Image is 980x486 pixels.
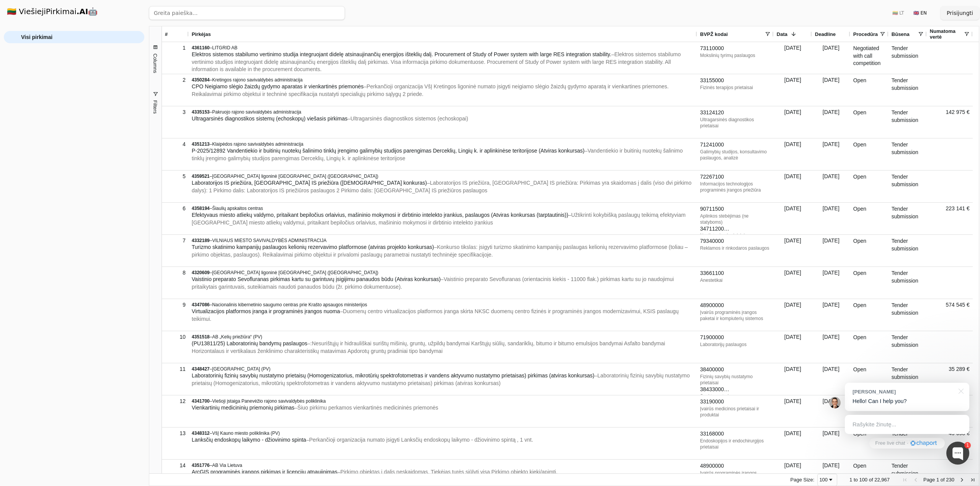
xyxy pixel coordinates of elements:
span: Nacionalinis kibernetinio saugumo centras prie Krašto apsaugos ministerijos [212,302,367,307]
div: 33661100 [700,270,771,277]
span: – Perkančioji organizacija VšĮ Kretingos ligoninė numato įsigyti neigiamo slėgio žaizdų gydymo ap... [192,83,669,97]
span: VšĮ Kauno miesto poliklinika (PV) [212,431,280,436]
div: 33155000 [700,77,771,85]
span: Page [923,477,935,483]
div: · [907,440,908,447]
div: Open [850,171,889,202]
span: P-2025/12892 Vandentiekio ir buitinių nuotekų šalinimo tinklų įrengimo galimybių studijos parengi... [192,148,585,154]
span: Deadline [815,31,836,37]
div: 38400000 [700,366,771,374]
div: 12 [165,396,186,407]
span: Laboratorijos IS priežiūra, [GEOGRAPHIC_DATA] IS priežiūra ([DEMOGRAPHIC_DATA] konkuras) [192,180,427,186]
span: BVPŽ kodai [700,31,728,37]
div: – [192,205,694,211]
span: 4350284 [192,77,210,83]
div: 223 141 € [927,203,973,234]
div: [DATE] [774,299,812,331]
div: [DATE] [774,42,812,74]
div: 8 [165,267,186,278]
div: – [192,141,694,147]
div: Tender submission [889,395,927,427]
div: 14 [165,460,186,471]
div: Tender submission [889,106,927,138]
div: [DATE] [812,363,850,395]
div: Ultragarsinės diagnostikos prietaisai [700,117,771,129]
span: [GEOGRAPHIC_DATA] (PV) [212,366,270,372]
div: – [192,270,694,276]
span: 4358194 [192,206,210,211]
span: 4348427 [192,366,210,372]
div: Nepilotuojami orlaiviai [700,232,771,239]
span: Lanksčių endoskopų laikymo - džiovinimo spinta [192,437,306,443]
span: VILNIAUS MIESTO SAVIVALDYBĖS ADMINISTRACIJA [212,238,327,243]
div: 1 [165,42,186,54]
span: – Užtikrinti kokybišką paslaugų teikimą efektyviam [GEOGRAPHIC_DATA] miesto atliekų valdymui, pri... [192,212,686,226]
div: Aplinkos stebėjimas (ne statyboms) [700,213,771,225]
div: Fizinės terapijos prietaisai [700,85,771,91]
div: 48900000 [700,302,771,309]
span: Efektyvaus miesto atliekų valdymo, pritaikant bepiločius orlaivius, mašininio mokymosi ir dirbtin... [192,212,568,218]
span: 4361160 [192,45,210,50]
div: Tender submission [889,203,927,234]
span: AB „Kelių priežiūra“ (PV) [212,334,262,340]
div: Tender submission [889,42,927,74]
div: 33124120 [700,109,771,117]
div: Tender submission [889,331,927,363]
div: [DATE] [774,138,812,170]
span: – Laboratorinių fizinių savybių nustatymo prietaisų (Homogenizatorius, mikrotūrių spektrofotometr... [192,372,690,386]
div: Open [850,203,889,234]
span: Klaipėdos rajono savivaldybės administracija [212,141,303,147]
div: 72267100 [700,173,771,181]
div: Tender submission [889,74,927,106]
span: 4341700 [192,398,210,404]
div: Open [850,331,889,363]
div: Open [850,363,889,395]
div: 11 [165,364,186,375]
div: – [192,302,694,308]
span: Šiaulių apskaitos centras [212,206,263,211]
div: Open [850,427,889,459]
span: 4348312 [192,431,210,436]
span: 4335153 [192,109,210,115]
div: 1 [964,442,971,449]
span: Turizmo skatinimo kampanijų paslaugos kelionių rezervavimo platformose (atviras projekto konkursas) [192,244,434,250]
span: 22,967 [874,477,890,483]
div: Page Size: [791,477,815,483]
span: 4332189 [192,238,210,243]
div: [DATE] [812,106,850,138]
div: 79340000 [700,237,771,245]
div: 4 [165,139,186,150]
span: – Pirkimo objektas į dalis neskaidomas, Tiekėjas turės siūlyti visą Pirkimo objekto kiekį/apimtį. [337,469,557,475]
div: Open [850,74,889,106]
div: 7 [165,235,186,246]
span: – Duomenų centro virtualizacijos platformos įranga skirta NKSC duomenų centro fizinės ir programi... [192,308,679,322]
div: – [192,334,694,340]
div: – [192,237,694,244]
div: 3 [165,107,186,118]
span: [GEOGRAPHIC_DATA] ligoninė [GEOGRAPHIC_DATA] ([GEOGRAPHIC_DATA]) [212,270,378,275]
span: Pirkėjas [192,31,211,37]
div: 35 289 € [927,363,973,395]
div: [DATE] [774,267,812,299]
input: Greita paieška... [149,6,345,20]
span: Data [777,31,787,37]
div: Endoskopijos ir endochirurgijos prietaisai [700,438,771,450]
div: 48900000 [700,462,771,470]
div: Open [850,235,889,267]
span: 1 [849,477,852,483]
span: ArcGIS programinės įrangos pirkimas ir licencijų atnaujinimas [192,469,337,475]
span: 4359521 [192,174,210,179]
span: – Šiuo pirkimu perkamos vienkartinės medicininės priemonės [294,405,438,411]
div: [DATE] [812,171,850,202]
span: Elektros sistemos stabilumo vertinimo studija integruojant didelę atsinaujinančių energijos ištek... [192,51,611,57]
p: Hello! Can I help you? [853,397,962,405]
span: 230 [946,477,954,483]
div: – [192,366,694,372]
div: 33168000 [700,430,771,438]
div: 38433000 [700,386,771,393]
div: 33190000 [700,398,771,406]
div: 5 [165,171,186,182]
span: Filters [152,100,158,114]
span: Procedūra [853,31,878,37]
div: Tender submission [889,363,927,395]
